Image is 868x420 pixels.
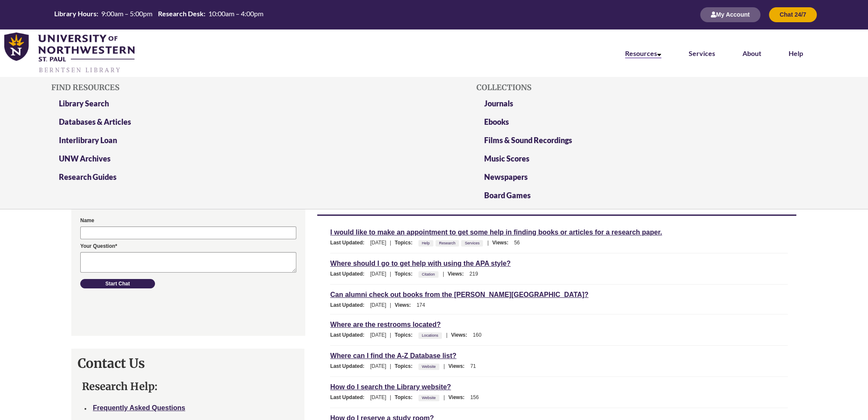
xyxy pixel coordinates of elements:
[451,332,471,338] span: Views:
[742,49,761,57] a: About
[484,117,509,126] a: Ebooks
[700,7,760,22] button: My Account
[769,12,817,18] a: Chat 24/7
[700,12,760,18] a: My Account
[484,154,529,163] a: Music Scores
[52,9,266,19] table: Hours Today
[448,363,469,369] span: Views:
[52,9,266,20] a: Hours Today
[370,332,386,338] span: [DATE]
[418,240,485,246] ul: Topics:
[444,332,450,338] span: |
[330,382,451,392] a: How do I search the Library website?
[330,394,368,400] span: Last Updated:
[82,380,157,393] strong: Research Help:
[330,258,511,268] a: Where should I go to get help with using the APA style?
[370,363,386,369] span: [DATE]
[395,271,417,277] span: Topics:
[421,393,437,402] a: Website
[4,32,134,74] img: UNWSP Library Logo
[72,190,305,335] iframe: Chat Widget
[789,49,803,57] a: Help
[418,394,441,400] ul: Topics:
[464,238,481,248] a: Services
[448,394,469,400] span: Views:
[59,135,117,145] a: Interlibrary Loan
[388,302,393,308] span: |
[330,332,368,338] span: Last Updated:
[484,191,531,200] a: Board Games
[330,290,588,300] a: Can alumni check out books from the [PERSON_NAME][GEOGRAPHIC_DATA]?
[59,172,117,182] a: Research Guides
[625,49,661,59] a: Resources
[418,332,444,338] ul: Topics:
[441,271,446,277] span: |
[469,271,478,277] span: 219
[388,240,393,246] span: |
[447,271,468,277] span: Views:
[93,404,185,411] a: Frequently Asked Questions
[370,302,386,308] span: [DATE]
[101,9,152,18] span: 9:00am – 5:00pm
[485,240,491,246] span: |
[59,99,109,108] a: Library Search
[395,394,417,400] span: Topics:
[330,240,368,246] span: Last Updated:
[395,332,417,338] span: Topics:
[330,351,456,361] a: Where can I find the A-Z Database list?
[470,394,479,400] span: 156
[52,9,99,18] th: Library Hours:
[388,363,393,369] span: |
[330,302,368,308] span: Last Updated:
[417,302,425,308] span: 174
[395,240,417,246] span: Topics:
[689,49,715,57] a: Services
[78,355,298,371] h2: Contact Us
[441,363,447,369] span: |
[476,83,817,92] h5: Collections
[370,271,386,277] span: [DATE]
[421,238,431,248] a: Help
[156,9,206,18] th: Research Desk:
[484,135,572,145] a: Films & Sound Recordings
[71,190,304,336] div: Chat Widget
[441,394,447,400] span: |
[370,394,386,400] span: [DATE]
[514,240,520,246] span: 56
[330,227,662,237] a: I would like to make an appointment to get some help in finding books or articles for a research ...
[421,331,440,340] a: Locations
[388,271,393,277] span: |
[438,238,457,248] a: Research
[484,172,528,182] a: Newspapers
[59,117,131,126] a: Databases & Articles
[418,363,441,369] ul: Topics:
[492,240,513,246] span: Views:
[208,9,263,18] span: 10:00am – 4:00pm
[51,83,392,92] h5: Find Resources
[330,363,368,369] span: Last Updated:
[769,7,817,22] button: Chat 24/7
[421,362,437,371] a: Website
[330,271,368,277] span: Last Updated:
[395,302,415,308] span: Views:
[418,271,441,277] ul: Topics:
[330,320,441,329] a: Where are the restrooms located?
[370,240,386,246] span: [DATE]
[59,154,111,163] a: UNW Archives
[421,270,436,279] a: Citation
[388,332,393,338] span: |
[484,99,513,108] a: Journals
[395,363,417,369] span: Topics:
[470,363,476,369] span: 71
[473,332,481,338] span: 160
[388,394,393,400] span: |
